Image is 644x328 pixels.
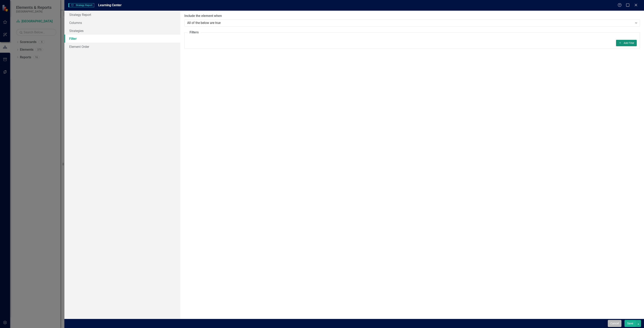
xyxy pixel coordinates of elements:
[608,320,621,327] button: Cancel
[64,19,180,27] a: Columns
[68,3,94,7] span: Strategy Report
[188,30,201,35] legend: Filters
[624,320,636,327] button: Save
[64,43,180,51] a: Element Order
[64,27,180,35] a: Strategies
[98,3,122,7] span: Learning Center
[64,11,180,19] a: Strategy Report
[616,40,637,46] button: Add Filter
[184,14,640,18] label: Include the element when
[187,21,633,25] div: All of the below are true
[64,35,180,43] a: Filter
